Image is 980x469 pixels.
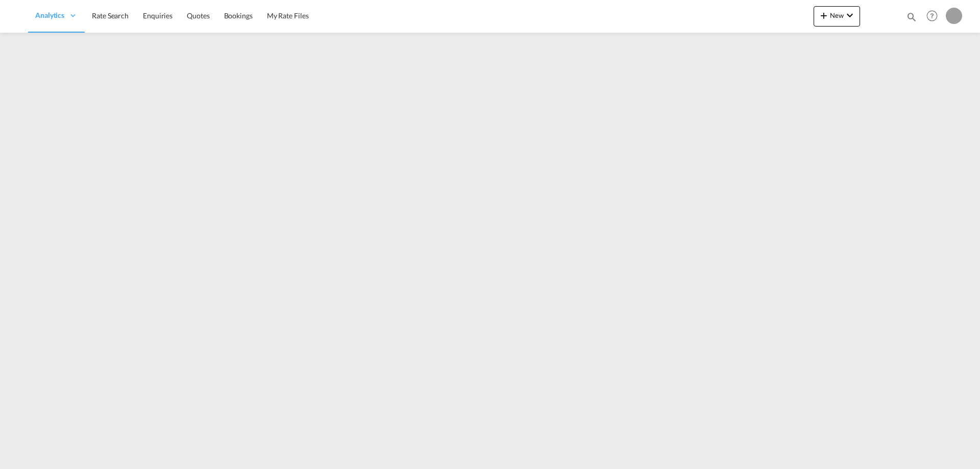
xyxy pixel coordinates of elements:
span: New [818,11,856,19]
button: icon-plus 400-fgNewicon-chevron-down [814,6,860,27]
md-icon: icon-plus 400-fg [818,9,830,21]
md-icon: icon-chevron-down [844,9,856,21]
span: Quotes [187,11,209,20]
span: My Rate Files [267,11,309,20]
div: Help [923,7,946,26]
span: Rate Search [92,11,129,20]
span: Enquiries [143,11,173,20]
span: Help [923,7,941,24]
span: Bookings [224,11,253,20]
md-icon: icon-magnify [906,11,917,22]
span: Analytics [35,10,64,20]
div: icon-magnify [906,11,917,27]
